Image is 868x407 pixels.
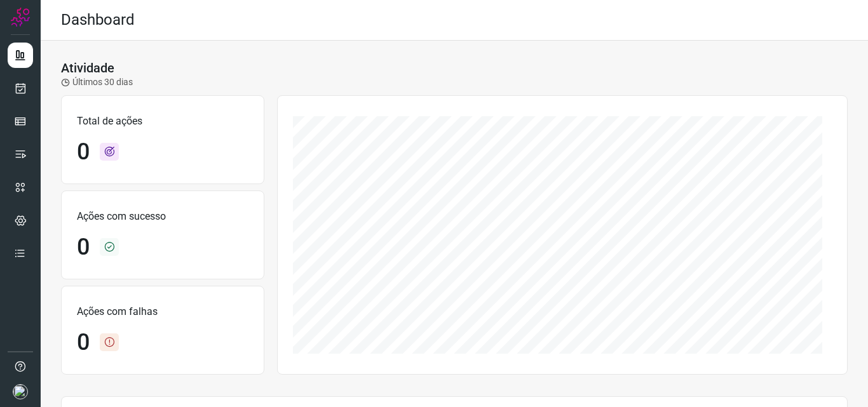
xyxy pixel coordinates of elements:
[11,8,30,27] img: Logo
[77,209,248,224] p: Ações com sucesso
[77,138,90,166] h1: 0
[77,234,90,261] h1: 0
[77,329,90,356] h1: 0
[61,76,133,89] p: Últimos 30 dias
[77,304,248,319] p: Ações com falhas
[61,11,135,29] h2: Dashboard
[61,60,114,76] h3: Atividade
[77,114,248,129] p: Total de ações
